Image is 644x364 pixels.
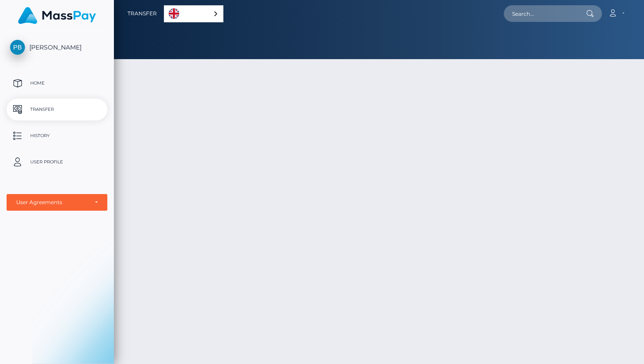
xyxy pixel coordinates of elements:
[18,7,96,24] img: MassPay
[164,6,223,22] a: English
[7,43,107,51] span: [PERSON_NAME]
[127,4,157,23] a: Transfer
[504,5,586,22] input: Search...
[7,194,107,211] button: User Agreements
[7,99,107,120] a: Transfer
[16,199,88,206] div: User Agreements
[7,151,107,173] a: User Profile
[164,5,223,22] aside: Language selected: English
[10,103,104,116] p: Transfer
[7,125,107,147] a: History
[10,77,104,90] p: Home
[164,5,223,22] div: Language
[7,72,107,94] a: Home
[10,155,104,169] p: User Profile
[10,129,104,142] p: History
